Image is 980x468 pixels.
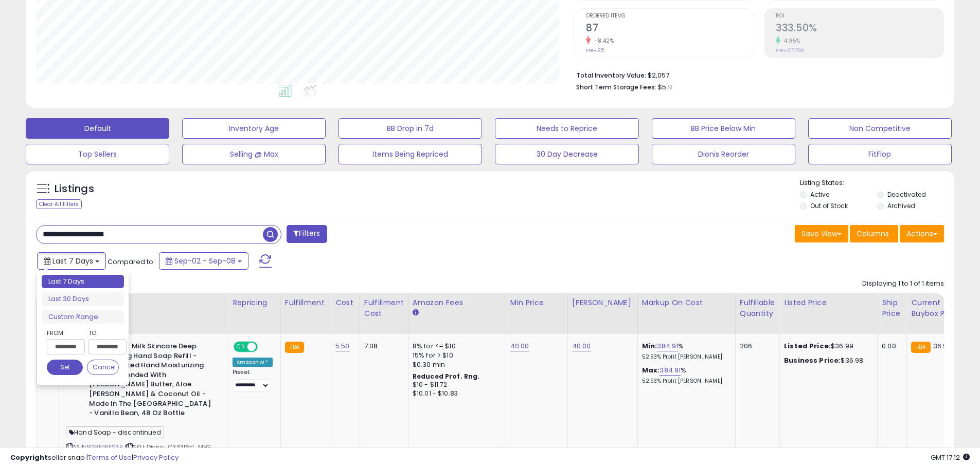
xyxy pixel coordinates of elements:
[586,47,604,53] small: Prev: 95
[495,144,638,164] button: 30 Day Decrease
[642,365,660,375] b: Max:
[637,293,735,334] th: The percentage added to the cost of goods (COGS) that forms the calculator for Min & Max prices.
[572,297,633,308] div: [PERSON_NAME]
[660,365,681,376] a: 384.91
[850,225,898,242] button: Columns
[784,341,831,351] b: Listed Price:
[42,310,124,324] li: Custom Range
[159,252,248,270] button: Sep-02 - Sep-08
[413,389,498,398] div: $10.01 - $10.83
[233,358,273,367] div: Amazon AI *
[510,341,529,351] a: 40.00
[642,341,657,351] b: Min:
[576,68,936,81] li: $2,057
[784,297,873,308] div: Listed Price
[413,308,419,317] small: Amazon Fees.
[133,453,179,462] a: Privacy Policy
[413,351,498,360] div: 15% for > $10
[857,229,889,239] span: Columns
[795,225,848,242] button: Save View
[933,341,952,351] span: 36.99
[657,341,678,351] a: 384.91
[784,342,869,351] div: $36.99
[776,47,804,53] small: Prev: 317.76%
[413,381,498,389] div: $10 - $11.72
[911,342,930,353] small: FBA
[88,453,132,462] a: Terms of Use
[652,144,795,164] button: Dionis Reorder
[338,118,482,139] button: BB Drop in 7d
[780,37,800,45] small: 4.95%
[784,355,841,365] b: Business Price:
[174,256,236,266] span: Sep-02 - Sep-08
[808,144,952,164] button: FitFlop
[88,328,119,338] label: To
[642,353,727,361] p: 52.93% Profit [PERSON_NAME]
[887,201,915,210] label: Archived
[256,343,273,351] span: OFF
[66,426,164,438] span: Hand Soap - discontinued
[364,342,400,351] div: 7.08
[335,341,350,351] a: 5.50
[510,297,563,308] div: Min Price
[740,342,772,351] div: 206
[413,342,498,351] div: 8% for <= $10
[900,225,944,242] button: Actions
[63,297,224,308] div: Title
[364,297,404,319] div: Fulfillment Cost
[495,118,638,139] button: Needs to Reprice
[285,342,304,353] small: FBA
[882,342,899,351] div: 0.00
[586,13,754,19] span: Ordered Items
[10,453,179,463] div: seller snap | |
[108,257,155,267] span: Compared to:
[37,252,106,270] button: Last 7 Days
[642,366,727,385] div: %
[572,341,591,351] a: 40.00
[182,144,326,164] button: Selling @ Max
[285,297,327,308] div: Fulfillment
[576,71,646,80] b: Total Inventory Value:
[42,292,124,306] li: Last 30 Days
[10,453,48,462] strong: Copyright
[235,343,247,351] span: ON
[776,22,943,36] h2: 333.50%
[740,297,775,319] div: Fulfillable Quantity
[810,201,848,210] label: Out of Stock
[335,297,355,308] div: Cost
[413,372,480,381] b: Reduced Prof. Rng.
[233,369,273,392] div: Preset:
[413,297,502,308] div: Amazon Fees
[887,190,926,199] label: Deactivated
[413,360,498,369] div: $0.30 min
[911,297,964,319] div: Current Buybox Price
[47,328,83,338] label: From
[26,144,169,164] button: Top Sellers
[338,144,482,164] button: Items Being Repriced
[26,118,169,139] button: Default
[800,178,954,188] p: Listing States:
[89,342,214,421] b: Dionis Goat Milk Skincare Deep Moisturizing Hand Soap Refill - Concentrated Hand Moisturizing For...
[642,378,727,385] p: 52.93% Profit [PERSON_NAME]
[810,190,829,199] label: Active
[287,225,327,243] button: Filters
[808,118,952,139] button: Non Competitive
[182,118,326,139] button: Inventory Age
[652,118,795,139] button: BB Price Below Min
[87,360,119,375] button: Cancel
[233,297,276,308] div: Repricing
[576,83,656,91] b: Short Term Storage Fees:
[931,453,970,462] span: 2025-09-16 17:12 GMT
[591,37,614,45] small: -8.42%
[47,360,83,375] button: Set
[642,342,727,361] div: %
[36,199,82,209] div: Clear All Filters
[42,275,124,289] li: Last 7 Days
[55,182,94,196] h5: Listings
[586,22,754,36] h2: 87
[52,256,93,266] span: Last 7 Days
[882,297,902,319] div: Ship Price
[658,82,672,92] span: $5.11
[784,356,869,365] div: $36.98
[642,297,731,308] div: Markup on Cost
